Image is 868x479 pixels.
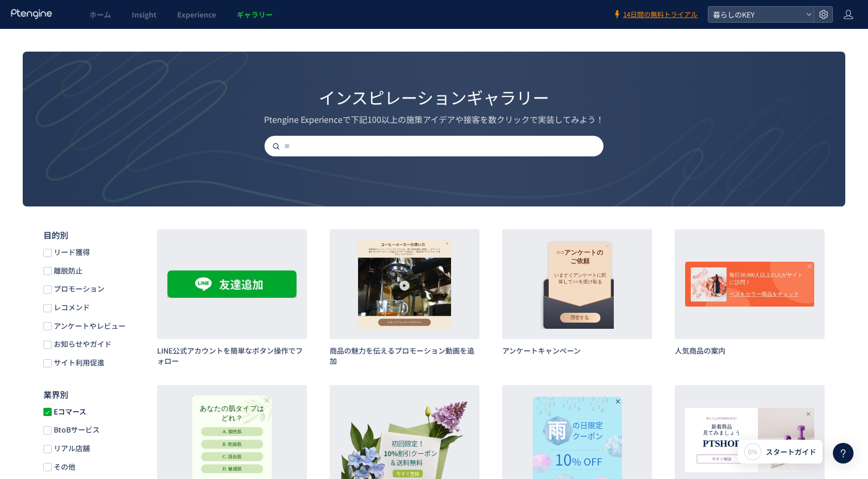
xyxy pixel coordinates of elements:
span: 暮らしのKEY [710,7,802,22]
span: ホーム [89,9,111,20]
span: 離脱防止 [52,266,83,276]
h5: 業界別 [43,389,136,401]
span: 0% [748,447,757,456]
div: インスピレーションギャラリー [41,86,827,109]
span: リアル店舗 [52,443,90,453]
h3: 人気商品の案内 [675,345,825,356]
h3: アンケートキャンペーン [502,345,652,356]
span: 14日間の無料トライアル [623,10,698,20]
h3: 商品の魅力を伝えるプロモーション動画を追加 [330,345,479,366]
span: リード獲得 [52,247,90,257]
span: アンケートやレビュー [52,321,126,331]
span: お知らせやガイド [52,339,112,349]
h3: LINE公式アカウントを簡単なボタン操作でフォロー [157,345,307,366]
span: Experience [177,9,216,20]
span: その他 [52,462,75,472]
span: Insight [132,9,157,20]
span: ギャラリー [237,9,273,20]
div: Ptengine Experienceで下記100以上の施策アイデアや接客を数クリックで実装してみよう！ [41,114,827,125]
span: サイト利用促進 [52,358,104,368]
a: 14日間の無料トライアル [613,10,698,20]
span: スタートガイド [766,446,816,457]
span: BtoBサービス [52,425,100,435]
h5: 目的別 [43,229,136,241]
span: レコメンド [52,302,90,312]
span: プロモーション [52,284,104,294]
span: Eコマース [52,407,86,417]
